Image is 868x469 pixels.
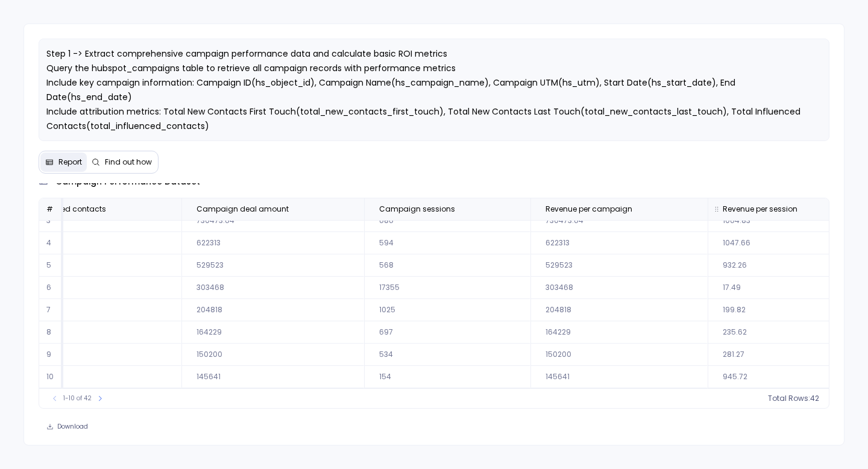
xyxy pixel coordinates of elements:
[39,299,63,321] td: 7
[197,204,289,214] span: Campaign deal amount
[364,344,530,366] td: 534
[181,232,364,254] td: 622313
[364,254,530,277] td: 568
[181,210,364,232] td: 730473.64
[39,418,96,435] button: Download
[530,254,708,277] td: 529523
[530,321,708,344] td: 164229
[364,277,530,299] td: 17355
[768,394,810,403] span: Total Rows:
[530,299,708,321] td: 204818
[723,204,797,214] span: Revenue per session
[530,366,708,388] td: 145641
[87,153,157,172] button: Find out how
[58,157,82,167] span: Report
[546,204,632,214] span: Revenue per campaign
[379,204,455,214] span: Campaign sessions
[105,157,152,167] span: Find out how
[39,321,63,344] td: 8
[39,277,63,299] td: 6
[39,254,63,277] td: 5
[40,153,87,172] button: Report
[530,210,708,232] td: 730473.64
[181,321,364,344] td: 164229
[46,204,53,214] span: #
[364,321,530,344] td: 697
[181,277,364,299] td: 303468
[181,299,364,321] td: 204818
[810,394,819,403] span: 42
[530,344,708,366] td: 150200
[181,366,364,388] td: 145641
[364,210,530,232] td: 686
[364,299,530,321] td: 1025
[181,254,364,277] td: 529523
[181,344,364,366] td: 150200
[63,394,92,403] span: 1-10 of 42
[364,232,530,254] td: 594
[530,277,708,299] td: 303468
[57,423,88,431] span: Download
[39,232,63,254] td: 4
[530,232,708,254] td: 622313
[39,366,63,388] td: 10
[46,48,803,190] span: Step 1 -> Extract comprehensive campaign performance data and calculate basic ROI metrics Query t...
[39,210,63,232] td: 3
[364,366,530,388] td: 154
[39,344,63,366] td: 9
